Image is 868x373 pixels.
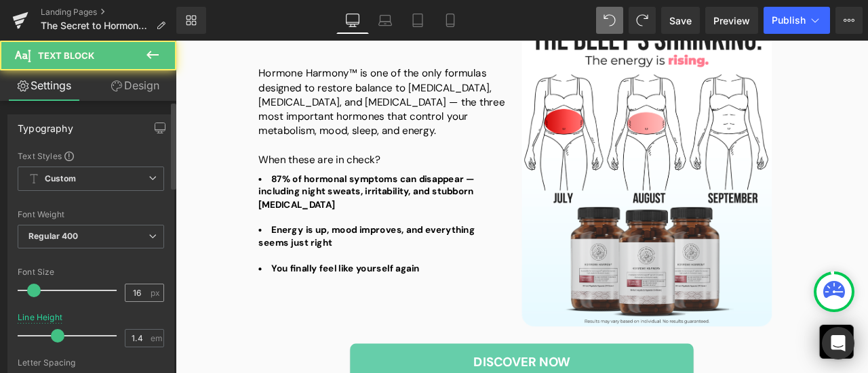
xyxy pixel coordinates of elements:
span: Save [669,14,692,28]
button: Redo [629,7,656,34]
button: Undo [596,7,623,34]
b: Regular 400 [28,231,79,241]
span: em [151,334,162,343]
p: Hormone Harmony™ is one of the only formulas designed to restore balance to [MEDICAL_DATA], [MEDI... [98,30,390,116]
a: Tablet [401,7,434,34]
a: Preview [705,7,758,34]
span: px [151,288,162,297]
a: Mobile [434,7,467,34]
strong: 87% of hormonal symptoms can disappear — including night sweats, irritability, and stubborn [MEDI... [98,157,354,202]
div: Text Styles [18,150,164,161]
b: Custom [45,173,76,185]
a: Laptop [369,7,401,34]
p: When these are in check? [98,133,390,150]
div: Open Intercom Messenger [822,327,854,359]
div: Letter Spacing [18,358,164,368]
div: Typography [18,115,73,134]
span: The Secret to Hormonal Balance for Women [41,20,151,31]
div: Font Size [18,267,164,277]
div: Line Height [18,313,62,322]
span: Preview [713,14,750,28]
strong: You finally feel like yourself again [113,263,289,278]
button: More [835,7,863,34]
a: Landing Pages [41,7,176,18]
div: Font Weight [18,210,164,219]
a: New Library [176,7,206,34]
strong: Energy is up, mood improves, and everything seems just right [98,217,355,246]
span: Text Block [38,50,94,61]
button: Publish [764,7,830,34]
a: Design [91,70,179,101]
a: Desktop [336,7,369,34]
span: Publish [772,15,806,26]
